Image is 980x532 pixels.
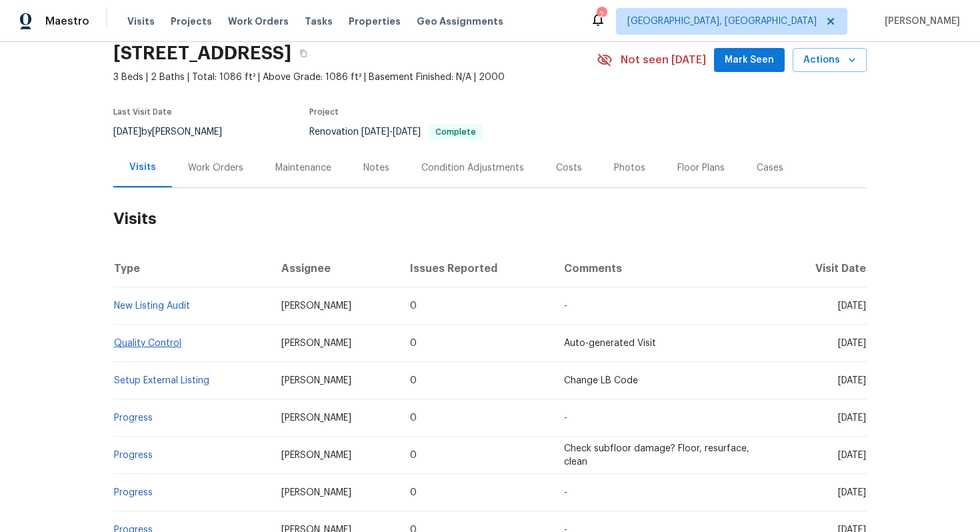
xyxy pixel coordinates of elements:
div: Condition Adjustments [421,161,524,175]
div: by [PERSON_NAME] [113,124,238,140]
span: [DATE] [838,488,866,497]
span: [PERSON_NAME] [281,339,351,348]
a: New Listing Audit [114,301,190,311]
span: 0 [410,339,417,348]
button: Actions [793,48,867,73]
span: Actions [803,52,856,69]
span: 3 Beds | 2 Baths | Total: 1086 ft² | Above Grade: 1086 ft² | Basement Finished: N/A | 2000 [113,71,597,84]
span: Complete [430,128,481,136]
div: 2 [597,8,606,21]
a: Quality Control [114,339,181,348]
a: Progress [114,413,153,423]
span: Not seen [DATE] [621,53,706,67]
span: 0 [410,413,417,423]
span: Mark Seen [725,52,774,69]
span: - [361,127,421,137]
span: - [564,488,567,497]
span: [PERSON_NAME] [281,488,351,497]
button: Copy Address [291,41,315,65]
span: [PERSON_NAME] [281,413,351,423]
div: Costs [556,161,582,175]
span: [DATE] [113,127,141,137]
span: 0 [410,451,417,460]
span: Check subfloor damage? Floor, resurface, clean [564,444,749,467]
span: - [564,301,567,311]
h2: [STREET_ADDRESS] [113,47,291,60]
h2: Visits [113,188,867,250]
span: 0 [410,301,417,311]
span: Maestro [45,15,89,28]
span: [DATE] [393,127,421,137]
div: Floor Plans [677,161,725,175]
div: Visits [129,161,156,174]
div: Photos [614,161,645,175]
a: Progress [114,488,153,497]
span: Last Visit Date [113,108,172,116]
div: Notes [363,161,389,175]
span: Tasks [305,17,333,26]
th: Visit Date [779,250,867,287]
a: Progress [114,451,153,460]
span: [GEOGRAPHIC_DATA], [GEOGRAPHIC_DATA] [627,15,817,28]
span: [DATE] [361,127,389,137]
span: [DATE] [838,376,866,385]
a: Setup External Listing [114,376,209,385]
span: [PERSON_NAME] [281,301,351,311]
div: Work Orders [188,161,243,175]
span: [PERSON_NAME] [281,451,351,460]
span: Geo Assignments [417,15,503,28]
div: Maintenance [275,161,331,175]
th: Comments [553,250,779,287]
span: [PERSON_NAME] [281,376,351,385]
div: Cases [757,161,783,175]
span: Work Orders [228,15,289,28]
th: Issues Reported [399,250,553,287]
span: 0 [410,488,417,497]
span: [PERSON_NAME] [879,15,960,28]
span: [DATE] [838,413,866,423]
span: - [564,413,567,423]
button: Mark Seen [714,48,785,73]
span: [DATE] [838,301,866,311]
span: Visits [127,15,155,28]
th: Assignee [271,250,400,287]
span: Change LB Code [564,376,638,385]
span: [DATE] [838,451,866,460]
span: [DATE] [838,339,866,348]
span: Properties [349,15,401,28]
th: Type [113,250,271,287]
span: Project [309,108,339,116]
span: Auto-generated Visit [564,339,656,348]
span: 0 [410,376,417,385]
span: Renovation [309,127,483,137]
span: Projects [171,15,212,28]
